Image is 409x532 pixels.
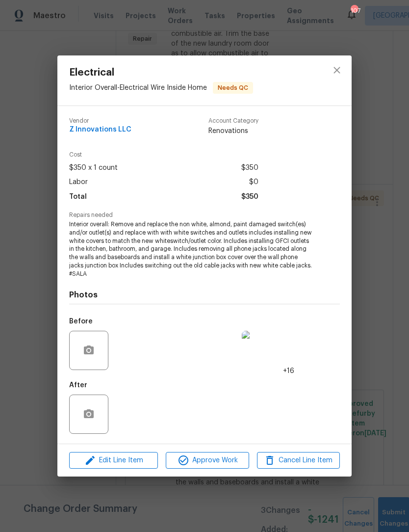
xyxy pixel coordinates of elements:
span: Z Innovations LLC [69,126,131,133]
h4: Photos [69,290,340,300]
span: Total [69,190,87,204]
span: Renovations [208,126,258,136]
span: +16 [283,366,294,376]
button: Edit Line Item [69,452,158,469]
h5: After [69,382,87,389]
span: Cost [69,152,258,158]
h5: Before [69,318,93,325]
span: Electrical [69,67,253,78]
span: Vendor [69,118,131,124]
span: Edit Line Item [72,454,155,467]
div: 107 [351,6,358,16]
span: Cancel Line Item [260,454,337,467]
span: $350 [241,190,258,204]
span: $350 [241,161,258,175]
span: Repairs needed [69,212,340,218]
span: Labor [69,175,88,189]
button: Cancel Line Item [257,452,340,469]
button: close [325,58,349,82]
span: $350 x 1 count [69,161,118,175]
span: $0 [249,175,258,189]
button: Approve Work [166,452,249,469]
span: Account Category [208,118,258,124]
span: Interior Overall - Electrical Wire Inside Home [69,84,207,91]
span: Approve Work [169,454,246,467]
span: Interior overall: Remove and replace the non white, almond, paint damaged switch(es) and/or outle... [69,220,313,278]
span: Needs QC [214,83,252,93]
